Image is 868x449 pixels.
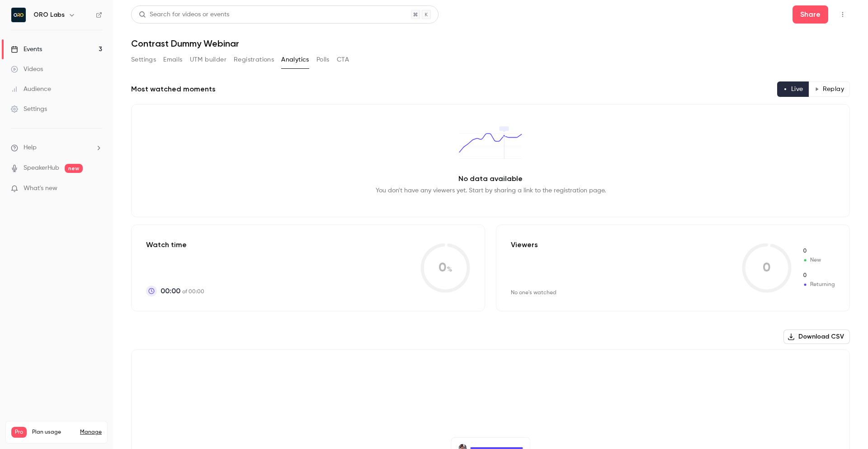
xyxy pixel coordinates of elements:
p: Watch time [146,239,204,250]
img: ORO Labs [11,8,26,22]
button: Share [793,5,828,24]
div: Events [11,45,42,54]
span: 00:00 [160,286,180,296]
button: CTA [337,53,349,67]
button: Settings [131,53,156,67]
p: You don't have any viewers yet. Start by sharing a link to the registration page. [376,186,606,195]
p: No data available [458,173,523,184]
span: Returning [802,272,835,280]
span: New [802,256,835,264]
div: Search for videos or events [139,10,229,19]
a: SpeakerHub [24,163,59,173]
button: Emails [163,53,182,67]
span: new [65,164,83,173]
p: of 00:00 [160,286,204,296]
button: Replay [809,81,850,97]
a: Manage [80,429,102,436]
button: Live [777,81,809,97]
button: Registrations [234,53,274,67]
h2: Most watched moments [131,84,216,95]
span: What's new [24,184,57,193]
div: Audience [11,85,51,94]
button: Download CSV [783,330,850,344]
div: Videos [11,65,43,74]
span: Returning [802,281,835,289]
span: Help [24,143,37,153]
button: Analytics [281,53,309,67]
h1: Contrast Dummy Webinar [131,38,850,49]
p: Viewers [511,239,538,250]
span: New [802,247,835,255]
div: No one's watched [511,289,557,296]
h6: ORO Labs [33,10,65,19]
span: Plan usage [32,429,75,436]
div: Settings [11,105,47,114]
li: help-dropdown-opener [11,143,102,153]
span: Pro [11,427,27,438]
button: UTM builder [190,53,226,67]
iframe: Noticeable Trigger [91,185,102,193]
button: Polls [316,53,330,67]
